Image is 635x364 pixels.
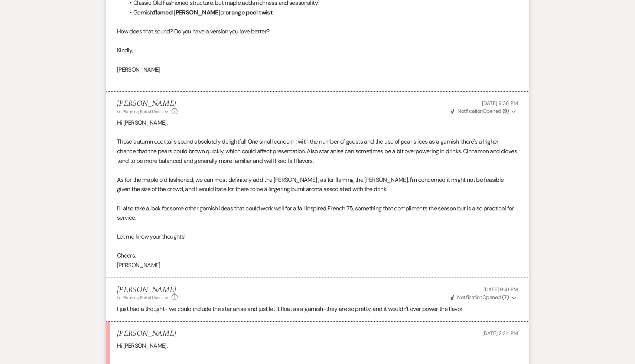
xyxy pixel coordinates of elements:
span: [DATE] 9:38 PM [482,100,518,106]
p: Kindly, [117,46,518,55]
h5: [PERSON_NAME] [117,285,178,295]
p: [PERSON_NAME] [117,65,518,75]
p: Hi [PERSON_NAME], [117,341,518,351]
p: Cheers, [117,251,518,260]
li: Garnish: or . [124,8,518,17]
strong: flamed [PERSON_NAME] [154,9,220,16]
strong: ( 7 ) [502,294,509,301]
button: to: Planning Portal Users [117,108,170,115]
span: to: Planning Portal Users [117,109,163,115]
p: [PERSON_NAME] [117,260,518,270]
p: I just had a thought- we could include the star anise and just let it float as a garnish-they are... [117,304,518,314]
p: I'll also take a look for some other garnish ideas that could work well for a fall inspired Frenc... [117,204,518,223]
span: to: Planning Portal Users [117,295,163,301]
span: Opened [450,294,509,301]
h5: [PERSON_NAME] [117,329,176,338]
span: Notification [457,294,482,301]
p: Let me know your thoughts! [117,232,518,242]
strong: ( 9 ) [502,108,509,114]
button: NotificationOpened (7) [449,294,518,301]
p: As for the maple old fashioned, we can most definitely add the [PERSON_NAME] , as for flaming the... [117,175,518,194]
span: [DATE] 9:41 PM [483,286,518,293]
span: [DATE] 2:24 PM [482,330,518,337]
span: Opened [451,108,509,114]
p: Those autumn cocktails sound absolutely delightful! One small concern : with the number of guests... [117,137,518,165]
button: to: Planning Portal Users [117,294,170,301]
h5: [PERSON_NAME] [117,99,178,108]
p: How does that sound? Do you have a version you love better? [117,27,518,36]
p: Hi [PERSON_NAME], [117,118,518,128]
span: Notification [457,108,482,114]
strong: orange peel twist [225,9,273,16]
button: NotificationOpened (9) [450,107,518,115]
